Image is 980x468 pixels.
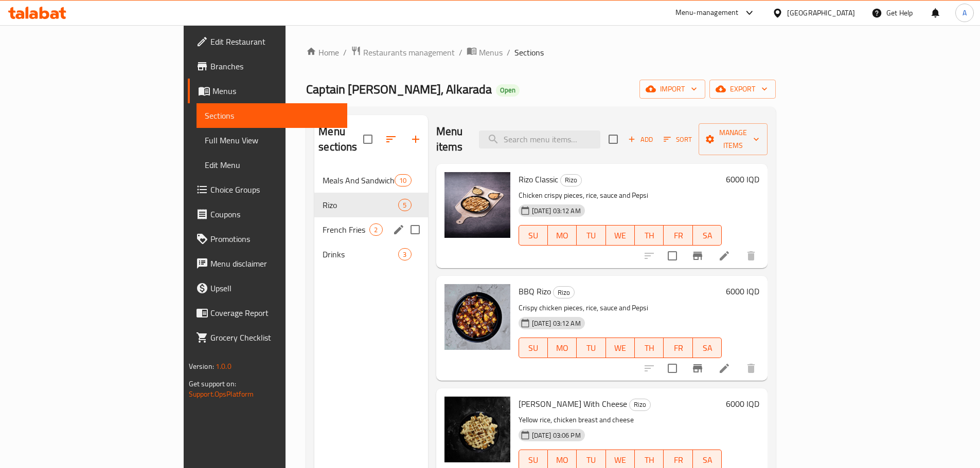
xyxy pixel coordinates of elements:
span: Edit Menu [205,159,339,171]
button: TU [577,225,605,246]
a: Upsell [188,276,347,301]
button: WE [606,338,635,358]
img: BBQ Rizo [444,284,510,350]
button: edit [391,222,406,237]
span: Sort items [657,132,699,147]
span: 10 [395,176,411,185]
div: items [395,174,411,186]
span: TH [639,341,660,355]
span: TH [639,453,660,467]
li: / [459,46,462,59]
span: TU [581,341,601,355]
a: Promotions [188,227,347,251]
button: TH [635,225,664,246]
div: [GEOGRAPHIC_DATA] [787,7,855,18]
span: [PERSON_NAME] With Cheese [519,396,627,411]
a: Grocery Checklist [188,325,347,350]
a: Menu disclaimer [188,251,347,276]
button: delete [739,356,763,381]
span: Add [627,134,654,145]
span: [DATE] 03:06 PM [528,430,585,440]
button: MO [548,338,577,358]
button: TH [635,338,664,358]
span: Drinks [323,248,398,260]
span: Rizo [630,399,650,410]
span: FR [668,341,688,355]
span: [DATE] 03:12 AM [528,206,585,216]
span: Menus [212,85,339,97]
a: Edit Menu [197,153,347,177]
button: Branch-specific-item [685,356,710,381]
a: Support.OpsPlatform [189,387,254,401]
span: Restaurants management [363,46,455,59]
div: items [398,248,411,260]
span: Coupons [210,208,339,220]
button: SU [519,225,548,246]
button: Sort [661,132,694,147]
span: Open [496,86,520,95]
button: TU [577,338,605,358]
div: French Fries2edit [314,217,427,242]
span: Promotions [210,233,339,245]
div: items [369,223,382,236]
p: Crispy chicken pieces, rice, sauce and Pepsi [519,302,722,314]
span: Rizo [561,174,581,186]
span: Rizo [323,199,398,211]
div: Rizo5 [314,193,427,217]
li: / [507,46,510,59]
div: Meals And Sandwiches Section10 [314,168,427,193]
span: Manage items [707,126,759,152]
span: Rizo Classic [519,172,558,187]
span: BBQ Rizo [519,284,551,299]
span: TU [581,228,601,243]
span: Sections [205,109,339,122]
a: Edit menu item [718,362,730,375]
button: FR [664,338,692,358]
a: Full Menu View [197,128,347,153]
a: Sections [197,103,347,128]
a: Restaurants management [351,46,455,59]
button: SA [693,338,722,358]
span: [DATE] 03:12 AM [528,319,585,328]
button: FR [664,225,692,246]
button: delete [739,244,763,268]
span: Select section [602,128,624,150]
a: Branches [188,54,347,79]
span: MO [552,453,573,467]
span: Meals And Sandwiches Section [323,174,395,186]
span: FR [668,453,688,467]
span: Menu disclaimer [210,257,339,270]
span: export [718,83,768,96]
a: Menus [188,79,347,103]
span: WE [610,228,631,243]
button: MO [548,225,577,246]
span: SU [523,228,544,243]
button: import [639,80,705,99]
span: French Fries [323,223,369,236]
span: Branches [210,60,339,72]
span: Get support on: [189,377,236,390]
span: WE [610,453,631,467]
span: 5 [399,200,411,210]
nav: breadcrumb [306,46,776,59]
h2: Menu items [436,124,467,155]
span: SA [697,228,718,243]
button: Add section [403,127,428,152]
span: Select all sections [357,128,379,150]
span: 1.0.0 [216,360,231,373]
button: SA [693,225,722,246]
span: Coverage Report [210,307,339,319]
p: Yellow rice, chicken breast and cheese [519,414,722,426]
span: FR [668,228,688,243]
span: TU [581,453,601,467]
button: SU [519,338,548,358]
input: search [479,130,600,148]
div: Drinks3 [314,242,427,267]
a: Edit Restaurant [188,29,347,54]
span: Full Menu View [205,134,339,146]
div: Open [496,84,520,97]
h6: 6000 IQD [726,172,759,186]
span: Sections [514,46,544,59]
span: WE [610,341,631,355]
